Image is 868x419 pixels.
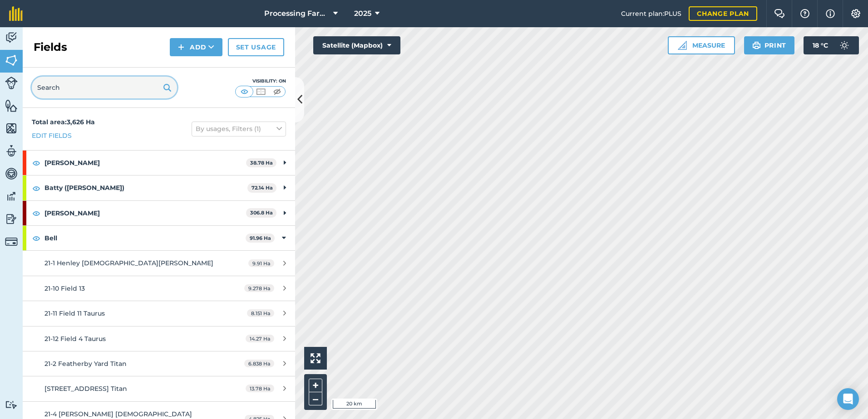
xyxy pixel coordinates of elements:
[23,151,295,175] div: [PERSON_NAME]38.78 Ha
[163,82,172,93] img: svg+xml;base64,PHN2ZyB4bWxucz0iaHR0cDovL3d3dy53My5vcmcvMjAwMC9zdmciIHdpZHRoPSIxOSIgaGVpZ2h0PSIyNC...
[9,6,23,21] img: fieldmargin Logo
[250,235,271,241] strong: 91.96 Ha
[23,301,295,326] a: 21-11 Field 11 Taurus8.151 Ha
[5,144,18,158] img: svg+xml;base64,PD94bWwgdmVyc2lvbj0iMS4wIiBlbmNvZGluZz0idXRmLTgiPz4KPCEtLSBHZW5lcmF0b3I6IEFkb2JlIE...
[835,36,853,54] img: svg+xml;base64,PD94bWwgdmVyc2lvbj0iMS4wIiBlbmNvZGluZz0idXRmLTgiPz4KPCEtLSBHZW5lcmF0b3I6IEFkb2JlIE...
[668,36,735,54] button: Measure
[23,226,295,250] div: Bell91.96 Ha
[23,175,295,200] div: Batty ([PERSON_NAME])72.14 Ha
[5,167,18,180] img: svg+xml;base64,PD94bWwgdmVyc2lvbj0iMS4wIiBlbmNvZGluZz0idXRmLTgiPz4KPCEtLSBHZW5lcmF0b3I6IEFkb2JlIE...
[247,309,274,317] span: 8.151 Ha
[804,36,859,54] button: 18 °C
[44,360,127,368] span: 21-2 Featherby Yard Titan
[44,385,127,393] span: [STREET_ADDRESS] Titan
[23,376,295,401] a: [STREET_ADDRESS] Titan13.78 Ha
[244,360,274,367] span: 6.838 Ha
[44,259,213,267] span: 21-1 Henley [DEMOGRAPHIC_DATA][PERSON_NAME]
[32,131,72,141] a: Edit fields
[5,235,18,248] img: svg+xml;base64,PD94bWwgdmVyc2lvbj0iMS4wIiBlbmNvZGluZz0idXRmLTgiPz4KPCEtLSBHZW5lcmF0b3I6IEFkb2JlIE...
[246,385,274,392] span: 13.78 Ha
[32,157,40,168] img: svg+xml;base64,PHN2ZyB4bWxucz0iaHR0cDovL3d3dy53My5vcmcvMjAwMC9zdmciIHdpZHRoPSIxOCIgaGVpZ2h0PSIyNC...
[309,379,322,392] button: +
[255,87,266,96] img: svg+xml;base64,PHN2ZyB4bWxucz0iaHR0cDovL3d3dy53My5vcmcvMjAwMC9zdmciIHdpZHRoPSI1MCIgaGVpZ2h0PSI0MC...
[44,335,106,343] span: 21-12 Field 4 Taurus
[178,42,184,53] img: svg+xml;base64,PHN2ZyB4bWxucz0iaHR0cDovL3d3dy53My5vcmcvMjAwMC9zdmciIHdpZHRoPSIxNCIgaGVpZ2h0PSIyNC...
[44,201,246,225] strong: [PERSON_NAME]
[309,392,322,405] button: –
[264,8,330,19] span: Processing Farms
[32,77,177,98] input: Search
[744,36,795,54] button: Print
[354,8,371,19] span: 2025
[752,40,761,51] img: svg+xml;base64,PHN2ZyB4bWxucz0iaHR0cDovL3d3dy53My5vcmcvMjAwMC9zdmciIHdpZHRoPSIxOSIgaGVpZ2h0PSIyNC...
[689,6,757,21] a: Change plan
[192,122,286,136] button: By usages, Filters (1)
[170,38,222,56] button: Add
[5,77,18,89] img: svg+xml;base64,PD94bWwgdmVyc2lvbj0iMS4wIiBlbmNvZGluZz0idXRmLTgiPz4KPCEtLSBHZW5lcmF0b3I6IEFkb2JlIE...
[23,251,295,275] a: 21-1 Henley [DEMOGRAPHIC_DATA][PERSON_NAME]9.91 Ha
[5,99,18,112] img: svg+xml;base64,PHN2ZyB4bWxucz0iaHR0cDovL3d3dy53My5vcmcvMjAwMC9zdmciIHdpZHRoPSI1NiIgaGVpZ2h0PSI2MC...
[44,284,85,292] span: 21-10 Field 13
[246,335,274,342] span: 14.27 Ha
[5,31,18,44] img: svg+xml;base64,PD94bWwgdmVyc2lvbj0iMS4wIiBlbmNvZGluZz0idXRmLTgiPz4KPCEtLSBHZW5lcmF0b3I6IEFkb2JlIE...
[23,201,295,225] div: [PERSON_NAME]306.8 Ha
[313,36,400,54] button: Satellite (Mapbox)
[5,190,18,203] img: svg+xml;base64,PD94bWwgdmVyc2lvbj0iMS4wIiBlbmNvZGluZz0idXRmLTgiPz4KPCEtLSBHZW5lcmF0b3I6IEFkb2JlIE...
[23,326,295,351] a: 21-12 Field 4 Taurus14.27 Ha
[850,9,861,18] img: A cog icon
[799,9,810,18] img: A question mark icon
[250,160,273,166] strong: 38.78 Ha
[235,78,286,85] div: Visibility: On
[621,9,681,19] span: Current plan : PLUS
[228,38,284,56] a: Set usage
[250,209,273,216] strong: 306.8 Ha
[837,388,859,410] div: Open Intercom Messenger
[5,400,18,409] img: svg+xml;base64,PD94bWwgdmVyc2lvbj0iMS4wIiBlbmNvZGluZz0idXRmLTgiPz4KPCEtLSBHZW5lcmF0b3I6IEFkb2JlIE...
[44,226,246,250] strong: Bell
[244,284,274,292] span: 9.278 Ha
[32,118,95,126] strong: Total area : 3,626 Ha
[5,54,18,67] img: svg+xml;base64,PHN2ZyB4bWxucz0iaHR0cDovL3d3dy53My5vcmcvMjAwMC9zdmciIHdpZHRoPSI1NiIgaGVpZ2h0PSI2MC...
[252,185,273,191] strong: 72.14 Ha
[248,259,274,267] span: 9.91 Ha
[44,151,246,175] strong: [PERSON_NAME]
[311,353,321,363] img: Four arrows, one pointing top left, one top right, one bottom right and the last bottom left
[271,87,283,96] img: svg+xml;base64,PHN2ZyB4bWxucz0iaHR0cDovL3d3dy53My5vcmcvMjAwMC9zdmciIHdpZHRoPSI1MCIgaGVpZ2h0PSI0MC...
[813,36,828,54] span: 18 ° C
[23,276,295,301] a: 21-10 Field 139.278 Ha
[826,8,835,19] img: svg+xml;base64,PHN2ZyB4bWxucz0iaHR0cDovL3d3dy53My5vcmcvMjAwMC9zdmciIHdpZHRoPSIxNyIgaGVpZ2h0PSIxNy...
[774,9,785,18] img: Two speech bubbles overlapping with the left bubble in the forefront
[5,212,18,226] img: svg+xml;base64,PD94bWwgdmVyc2lvbj0iMS4wIiBlbmNvZGluZz0idXRmLTgiPz4KPCEtLSBHZW5lcmF0b3I6IEFkb2JlIE...
[32,183,40,194] img: svg+xml;base64,PHN2ZyB4bWxucz0iaHR0cDovL3d3dy53My5vcmcvMjAwMC9zdmciIHdpZHRoPSIxOCIgaGVpZ2h0PSIyNC...
[44,175,247,200] strong: Batty ([PERSON_NAME])
[23,351,295,376] a: 21-2 Featherby Yard Titan6.838 Ha
[678,41,687,50] img: Ruler icon
[32,208,40,219] img: svg+xml;base64,PHN2ZyB4bWxucz0iaHR0cDovL3d3dy53My5vcmcvMjAwMC9zdmciIHdpZHRoPSIxOCIgaGVpZ2h0PSIyNC...
[44,309,105,317] span: 21-11 Field 11 Taurus
[5,122,18,135] img: svg+xml;base64,PHN2ZyB4bWxucz0iaHR0cDovL3d3dy53My5vcmcvMjAwMC9zdmciIHdpZHRoPSI1NiIgaGVpZ2h0PSI2MC...
[34,40,67,54] h2: Fields
[32,233,40,244] img: svg+xml;base64,PHN2ZyB4bWxucz0iaHR0cDovL3d3dy53My5vcmcvMjAwMC9zdmciIHdpZHRoPSIxOCIgaGVpZ2h0PSIyNC...
[239,87,250,96] img: svg+xml;base64,PHN2ZyB4bWxucz0iaHR0cDovL3d3dy53My5vcmcvMjAwMC9zdmciIHdpZHRoPSI1MCIgaGVpZ2h0PSI0MC...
